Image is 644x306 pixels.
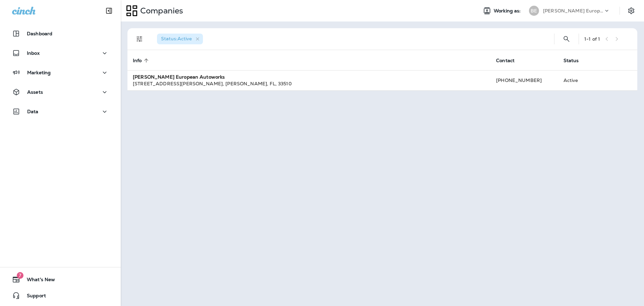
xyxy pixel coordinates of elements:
[27,109,39,114] p: Data
[157,34,203,44] div: Status:Active
[584,36,600,42] div: 1 - 1 of 1
[563,57,588,63] span: Status
[133,80,485,87] div: [STREET_ADDRESS][PERSON_NAME] , [PERSON_NAME] , FL , 33510
[133,57,151,63] span: Info
[7,85,114,99] button: Assets
[100,4,118,17] button: Collapse Sidebar
[7,105,114,118] button: Data
[494,8,522,14] span: Working as:
[7,273,114,286] button: 7What's New
[133,32,146,46] button: Filters
[27,31,52,36] p: Dashboard
[27,89,43,95] p: Assets
[625,5,637,17] button: Settings
[491,70,558,90] td: [PHONE_NUMBER]
[560,32,573,46] button: Search Companies
[138,6,183,16] p: Companies
[7,27,114,40] button: Dashboard
[529,6,539,16] div: BE
[20,293,46,301] span: Support
[7,66,114,79] button: Marketing
[543,8,603,13] p: [PERSON_NAME] European Autoworks
[17,272,23,279] span: 7
[27,50,40,56] p: Inbox
[496,58,515,63] span: Contact
[161,36,192,42] span: Status : Active
[27,70,51,75] p: Marketing
[20,277,55,285] span: What's New
[563,58,579,63] span: Status
[133,74,225,80] strong: [PERSON_NAME] European Autoworks
[558,70,601,90] td: Active
[7,46,114,60] button: Inbox
[7,289,114,302] button: Support
[133,58,142,63] span: Info
[496,57,523,63] span: Contact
